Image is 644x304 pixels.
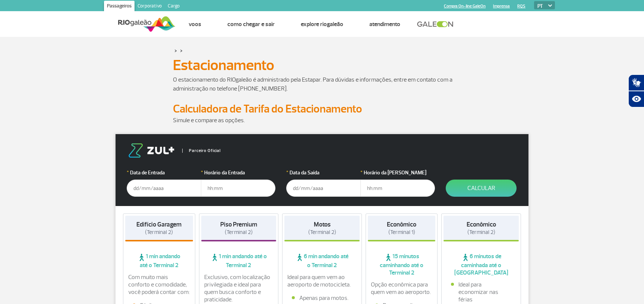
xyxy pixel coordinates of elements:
a: Passageiros [104,1,135,13]
a: RQS [517,4,525,9]
input: hh:mm [360,180,435,197]
span: 1 min andando até o Terminal 2 [125,253,193,269]
span: (Terminal 2) [145,229,173,236]
label: Data de Entrada [127,169,201,177]
label: Horário da [PERSON_NAME] [360,169,435,177]
strong: Motos [314,221,331,228]
span: (Terminal 2) [308,229,336,236]
p: Exclusivo, com localização privilegiada e ideal para quem busca conforto e praticidade. [204,273,274,303]
strong: Piso Premium [220,221,257,228]
a: Como chegar e sair [227,20,275,28]
a: > [180,46,183,55]
button: Calcular [446,180,517,197]
button: Abrir tradutor de língua de sinais. [628,75,644,91]
p: Simule e compare as opções. [173,116,471,125]
p: Opção econômica para quem vem ao aeroporto. [371,281,433,296]
li: Ideal para economizar nas férias [451,281,511,303]
a: Explore RIOgaleão [301,20,343,28]
button: Abrir recursos assistivos. [628,91,644,107]
h2: Calculadora de Tarifa do Estacionamento [173,102,471,116]
a: Imprensa [493,4,510,9]
a: > [174,46,177,55]
span: 6 min andando até o Terminal 2 [284,253,360,269]
span: 15 minutos caminhando até o Terminal 2 [368,253,436,276]
span: (Terminal 2) [467,229,495,236]
img: logo-zul.png [127,143,176,158]
h1: Estacionamento [173,59,471,72]
p: Com muito mais conforto e comodidade, você poderá contar com: [128,273,190,296]
span: Parceiro Oficial [182,149,221,153]
div: Plugin de acessibilidade da Hand Talk. [628,75,644,107]
span: (Terminal 2) [225,229,253,236]
a: Cargo [165,1,183,13]
label: Horário da Entrada [201,169,275,177]
span: 6 minutos de caminhada até o [GEOGRAPHIC_DATA] [443,253,519,276]
p: Ideal para quem vem ao aeroporto de motocicleta. [287,273,357,288]
p: O estacionamento do RIOgaleão é administrado pela Estapar. Para dúvidas e informações, entre em c... [173,75,471,93]
span: 1 min andando até o Terminal 2 [201,253,277,269]
strong: Econômico [467,221,496,228]
strong: Econômico [387,221,416,228]
label: Data da Saída [286,169,361,177]
li: Apenas para motos. [292,294,352,302]
a: Atendimento [369,20,400,28]
input: hh:mm [201,180,275,197]
a: Voos [189,20,201,28]
input: dd/mm/aaaa [286,180,361,197]
span: (Terminal 1) [388,229,415,236]
input: dd/mm/aaaa [127,180,201,197]
a: Compra On-line GaleOn [444,4,486,9]
a: Corporativo [135,1,165,13]
strong: Edifício Garagem [136,221,181,228]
